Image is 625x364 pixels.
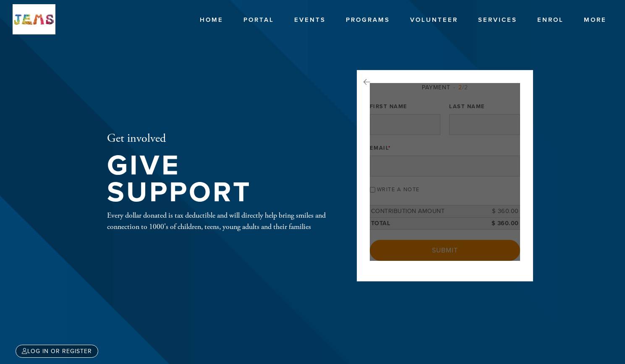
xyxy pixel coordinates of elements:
[107,210,329,232] div: Every dollar donated is tax deductible and will directly help bring smiles and connection to 1000...
[107,132,329,146] h2: Get involved
[288,12,332,28] a: Events
[237,12,280,28] a: Portal
[340,12,396,28] a: Programs
[194,12,230,28] a: Home
[531,12,570,28] a: Enrol
[404,12,464,28] a: Volunteer
[578,12,613,28] a: More
[107,152,329,206] h1: Give Support
[472,12,523,28] a: Services
[16,345,98,358] a: Log in or register
[13,4,55,34] img: New%20test.jpg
